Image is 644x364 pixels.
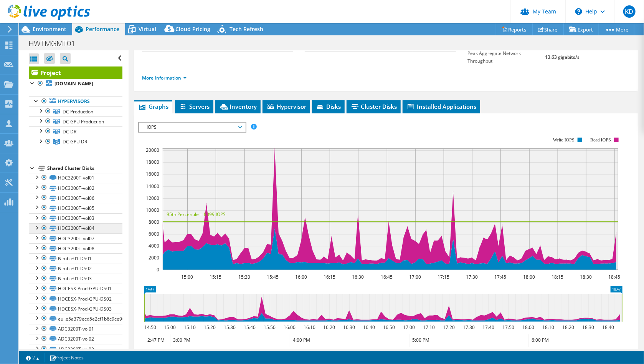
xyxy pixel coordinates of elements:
[29,79,122,89] a: [DOMAIN_NAME]
[47,164,122,173] div: Shared Cluster Disks
[29,243,122,253] a: HDC3200T-vol08
[29,116,122,126] a: DC GPU Production
[608,274,620,280] text: 18:45
[33,25,66,33] span: Environment
[29,106,122,116] a: DC Production
[146,195,159,201] text: 12000
[29,213,122,223] a: HDC3200T-vol03
[25,39,87,48] h1: HWTMGMT01
[324,274,335,280] text: 16:15
[63,138,87,145] span: DC GPU DR
[164,324,176,331] text: 15:00
[494,274,506,280] text: 17:45
[149,219,159,225] text: 8000
[181,274,193,280] text: 15:00
[423,324,435,331] text: 17:10
[29,173,122,183] a: HDC3200T-vol01
[29,183,122,193] a: HDC3200T-vol02
[146,207,159,213] text: 10000
[575,8,582,15] svg: \n
[552,274,563,280] text: 18:15
[179,103,210,110] span: Servers
[580,274,592,280] text: 18:30
[284,324,296,331] text: 16:00
[184,324,196,331] text: 15:10
[443,324,455,331] text: 17:20
[149,243,159,249] text: 4000
[29,294,122,304] a: HDCESX-Prod-GPU-DS02
[463,324,475,331] text: 17:30
[149,254,159,261] text: 2000
[363,324,375,331] text: 16:40
[138,103,168,110] span: Graphs
[623,5,636,18] span: KD
[466,274,478,280] text: 17:30
[139,25,156,33] span: Virtual
[467,50,545,65] label: Peak Aggregate Network Throughput
[502,324,514,331] text: 17:50
[553,137,575,143] text: Write IOPS
[403,324,415,331] text: 17:00
[146,171,159,177] text: 16000
[29,324,122,334] a: ADC3200T-vol01
[599,23,634,35] a: More
[29,223,122,233] a: HDC3200T-vol04
[590,137,611,143] text: Read IOPS
[29,314,122,324] a: eui.e5a379ecd5e2cf1b6c9ce900f9d11568
[383,324,395,331] text: 16:50
[29,304,122,314] a: HDCESX-Prod-GPU-DS03
[29,253,122,263] a: Nimble01-DS01
[167,211,226,218] text: 95th Percentile = 8099 IOPS
[352,274,364,280] text: 16:30
[86,25,119,33] span: Performance
[146,159,159,165] text: 18000
[29,274,122,284] a: Nimble01-DS03
[63,108,93,115] span: DC Production
[496,23,533,35] a: Reports
[142,75,187,81] a: More Information
[238,274,250,280] text: 15:30
[482,324,494,331] text: 17:40
[230,25,263,33] span: Tech Refresh
[143,123,241,132] span: IOPS
[224,324,236,331] text: 15:30
[144,324,156,331] text: 14:50
[267,274,279,280] text: 15:45
[54,80,93,87] b: [DOMAIN_NAME]
[406,103,476,110] span: Installed Applications
[157,266,159,273] text: 0
[29,334,122,344] a: ADC3200T-vol02
[545,54,580,60] b: 13.63 gigabits/s
[562,324,574,331] text: 18:20
[316,103,341,110] span: Disks
[522,324,534,331] text: 18:00
[63,128,76,135] span: DC DR
[244,324,256,331] text: 15:40
[204,324,216,331] text: 15:20
[438,274,449,280] text: 17:15
[210,274,221,280] text: 15:15
[602,324,614,331] text: 18:40
[29,137,122,147] a: DC GPU DR
[323,324,335,331] text: 16:20
[266,103,306,110] span: Hypervisor
[29,96,122,106] a: Hypervisors
[149,231,159,237] text: 6000
[29,126,122,136] a: DC DR
[343,324,355,331] text: 16:30
[542,324,554,331] text: 18:10
[29,203,122,213] a: HDC3200T-vol05
[264,324,276,331] text: 15:50
[582,324,594,331] text: 18:30
[29,233,122,243] a: HDC3200T-vol07
[304,324,315,331] text: 16:10
[63,118,104,125] span: DC GPU Production
[219,103,257,110] span: Inventory
[146,147,159,153] text: 20000
[295,274,307,280] text: 16:00
[29,66,122,79] a: Project
[29,344,122,354] a: ADC3200T-vol03
[29,193,122,203] a: HDC3200T-vol06
[44,353,89,362] a: Project Notes
[381,274,393,280] text: 16:45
